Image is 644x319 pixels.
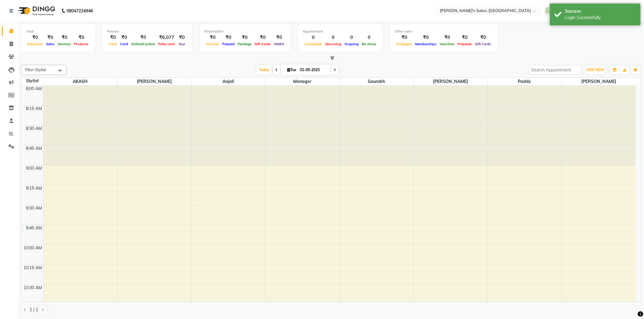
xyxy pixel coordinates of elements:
[22,285,43,291] div: 10:30 AM
[236,42,253,46] span: Package
[177,34,187,41] div: ₹0
[30,307,38,313] span: 1 / 1
[395,42,414,46] span: Packages
[107,42,119,46] span: Cash
[130,42,157,46] span: Online/Custom
[360,42,378,46] span: No show
[107,29,187,34] div: Finance
[253,34,272,41] div: ₹0
[204,29,286,34] div: Redemption
[438,34,456,41] div: ₹0
[21,78,43,84] div: Stylist
[456,34,473,41] div: ₹0
[286,68,298,72] span: Tue
[56,34,72,41] div: ₹0
[528,65,581,74] input: Search Appointment
[43,78,117,85] span: AKASH
[107,34,119,41] div: ₹0
[56,42,72,46] span: Services
[298,65,328,74] input: 2025-09-02
[22,245,43,251] div: 10:00 AM
[265,78,339,85] span: Manager
[204,34,221,41] div: ₹0
[25,225,43,231] div: 9:45 AM
[473,42,493,46] span: Gift Cards
[565,14,636,21] div: Login Successfully.
[473,34,493,41] div: ₹0
[117,78,191,85] span: [PERSON_NAME]
[66,2,93,19] b: 08047224946
[438,42,456,46] span: Vouchers
[119,34,130,41] div: ₹0
[343,34,360,41] div: 0
[25,205,43,211] div: 9:30 AM
[272,42,286,46] span: Wallet
[323,42,343,46] span: Upcoming
[25,145,43,152] div: 8:45 AM
[236,34,253,41] div: ₹0
[204,42,221,46] span: Voucher
[44,42,56,46] span: Sales
[414,78,487,85] span: [PERSON_NAME]
[221,42,236,46] span: Prepaid
[253,42,272,46] span: Gift Cards
[414,34,438,41] div: ₹0
[119,42,130,46] span: Card
[25,86,43,92] div: 8:00 AM
[303,34,323,41] div: 0
[343,42,360,46] span: Ongoing
[395,34,414,41] div: ₹0
[395,29,493,34] div: Other sales
[72,34,90,41] div: ₹0
[25,165,43,172] div: 9:00 AM
[585,66,606,74] button: ADD NEW
[562,78,636,85] span: [PERSON_NAME]
[323,34,343,41] div: 0
[221,34,236,41] div: ₹0
[340,78,413,85] span: Saurabh
[25,185,43,191] div: 9:15 AM
[488,78,561,85] span: Paddy
[191,78,265,85] span: Anjali
[25,106,43,112] div: 8:15 AM
[26,42,44,46] span: Expenses
[303,42,323,46] span: Completed
[15,2,57,19] img: logo
[456,42,473,46] span: Prepaids
[257,65,272,74] span: Today
[22,265,43,271] div: 10:15 AM
[26,34,44,41] div: ₹0
[565,8,636,14] div: Success
[25,125,43,132] div: 8:30 AM
[414,42,438,46] span: Memberships
[586,68,604,72] span: ADD NEW
[44,34,56,41] div: ₹0
[360,34,378,41] div: 0
[157,34,177,41] div: ₹6,077
[130,34,157,41] div: ₹0
[303,29,378,34] div: Appointment
[26,29,90,34] div: Total
[177,42,187,46] span: Due
[72,42,90,46] span: Products
[272,34,286,41] div: ₹0
[25,67,46,72] span: Filter Stylist
[157,42,177,46] span: Petty cash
